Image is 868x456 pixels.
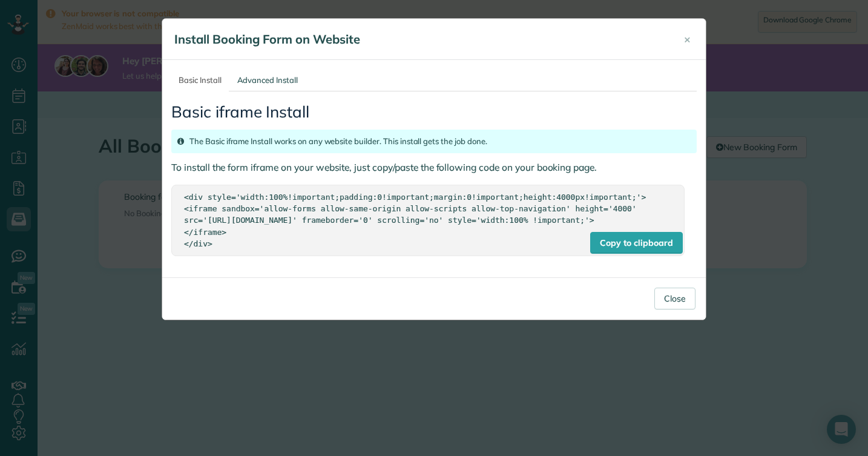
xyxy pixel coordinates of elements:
[184,191,672,249] div: <div style='width:100%!important;padding:0!important;margin:0!important;height:4000px!important;'...
[171,162,697,173] h4: To install the form iframe on your website, just copy/paste the following code on your booking page.
[174,31,665,48] h4: Install Booking Form on Website
[675,25,700,54] button: Close
[590,232,682,254] div: Copy to clipboard
[171,104,697,121] h3: Basic iframe Install
[684,32,691,46] span: ×
[654,288,695,309] button: Close
[171,130,697,153] div: The Basic iframe Install works on any website builder. This install gets the job done.
[230,69,305,91] a: Advanced Install
[171,69,229,91] a: Basic Install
